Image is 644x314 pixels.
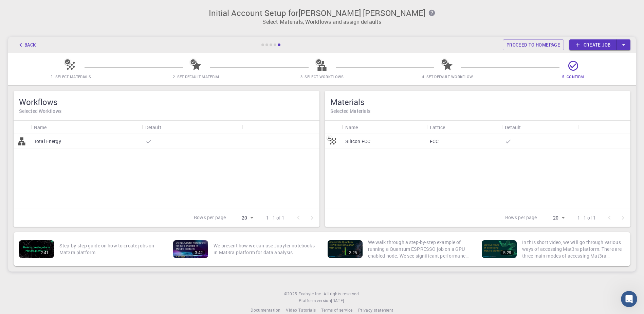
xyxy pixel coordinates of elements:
button: Sort [161,122,172,133]
span: Terms of service [321,307,352,313]
button: Sort [47,122,58,133]
p: Step-by-step guide on how to create jobs on Mat3ra platform. [59,242,162,256]
p: Total Energy [34,138,61,145]
div: 3:42 [192,250,205,255]
p: Rows per page: [505,214,538,222]
span: Exabyte Inc. [298,291,322,296]
div: Icon [325,121,342,134]
div: Name [34,121,47,134]
h5: Materials [330,97,625,107]
a: Proceed to homepage [503,39,564,50]
a: Create job [569,39,617,50]
div: Default [505,121,521,134]
a: Exabyte Inc. [298,291,322,297]
span: Video Tutorials [286,307,316,313]
p: Rows per page: [194,214,227,222]
span: All rights reserved. [324,291,360,297]
p: We present how we can use Jupyter notebooks in Mat3ra platform for data analysis. [214,242,316,256]
div: Name [342,121,427,134]
a: Documentation [251,307,280,314]
div: 5:29 [500,250,514,255]
div: 2:41 [38,250,51,255]
a: Terms of service [321,307,352,314]
span: 5. Confirm [562,74,584,79]
p: Silicon FCC [345,138,371,145]
div: Name [345,121,358,134]
span: Platform version [299,297,331,304]
h6: Selected Materials [330,107,625,115]
p: 1–1 of 1 [266,214,284,221]
div: 20 [230,213,255,223]
button: Sort [521,122,532,133]
h5: Workflows [19,97,314,107]
button: Sort [358,122,369,133]
span: Documentation [251,307,280,313]
a: 3:25We walk through a step-by-step example of running a Quantum ESPRESSO job on a GPU enabled nod... [325,235,474,263]
p: 1–1 of 1 [577,214,596,221]
div: 3:25 [346,250,360,255]
a: Privacy statement [358,307,393,314]
span: Support [14,5,38,11]
div: 20 [541,213,567,223]
a: [DATE]. [331,297,345,304]
p: FCC [430,138,439,145]
h6: Selected Workflows [19,107,314,115]
div: Name [31,121,142,134]
span: Privacy statement [358,307,393,313]
div: Lattice [426,121,501,134]
div: Lattice [430,121,445,134]
a: 2:41Step-by-step guide on how to create jobs on Mat3ra platform. [16,235,165,263]
p: Select Materials, Workflows and assign defaults [12,18,632,26]
a: Video Tutorials [286,307,316,314]
div: Default [142,121,242,134]
div: Default [501,121,577,134]
div: Default [145,121,161,134]
a: 3:42We present how we can use Jupyter notebooks in Mat3ra platform for data analysis. [170,235,319,263]
span: 3. Select Workflows [300,74,344,79]
span: © 2025 [284,291,298,297]
div: Icon [14,121,31,134]
a: 5:29In this short video, we will go through various ways of accessing Mat3ra platform. There are ... [479,235,628,263]
button: Back [14,39,39,50]
span: 4. Set Default Workflow [422,74,473,79]
p: In this short video, we will go through various ways of accessing Mat3ra platform. There are thre... [522,239,625,259]
span: 1. Select Materials [51,74,91,79]
iframe: Intercom live chat [621,291,637,307]
button: Sort [445,122,456,133]
h3: Initial Account Setup for [PERSON_NAME] [PERSON_NAME] [12,8,632,18]
span: [DATE] . [331,298,345,303]
p: We walk through a step-by-step example of running a Quantum ESPRESSO job on a GPU enabled node. W... [368,239,471,259]
span: 2. Set Default Material [173,74,220,79]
